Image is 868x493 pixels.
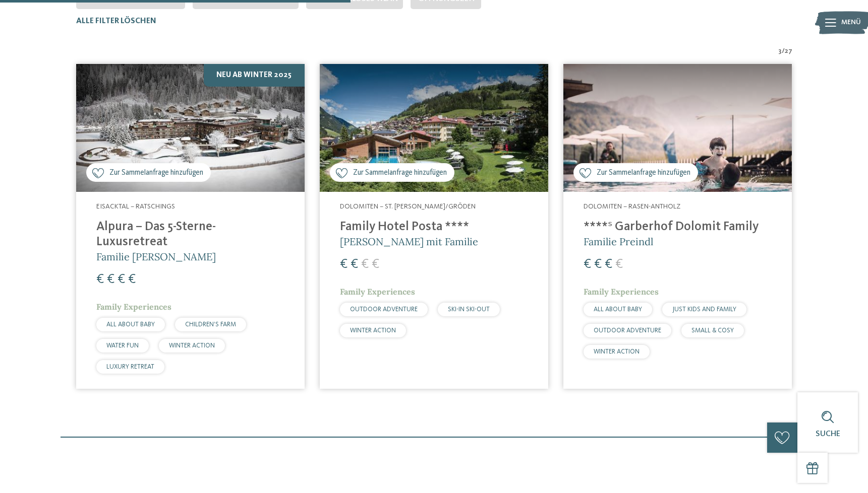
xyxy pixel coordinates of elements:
span: € [107,273,114,286]
span: / [782,46,785,56]
span: [PERSON_NAME] mit Familie [340,235,478,248]
span: Dolomiten – St. [PERSON_NAME]/Gröden [340,203,476,210]
span: Family Experiences [96,302,171,312]
span: Zur Sammelanfrage hinzufügen [109,168,203,178]
img: Familienhotels gesucht? Hier findet ihr die besten! [320,64,548,192]
span: € [118,273,125,286]
span: Familie [PERSON_NAME] [96,250,216,263]
span: OUTDOOR ADVENTURE [350,306,418,313]
span: CHILDREN’S FARM [185,321,236,328]
a: Familienhotels gesucht? Hier findet ihr die besten! Zur Sammelanfrage hinzufügen Neu ab Winter 20... [76,64,305,389]
span: € [96,273,104,286]
a: Familienhotels gesucht? Hier findet ihr die besten! Zur Sammelanfrage hinzufügen Dolomiten – Rase... [563,64,792,389]
span: € [594,258,602,271]
h4: Family Hotel Posta **** [340,220,528,235]
span: OUTDOOR ADVENTURE [594,327,661,334]
span: SMALL & COSY [691,327,734,334]
span: Familie Preindl [584,235,653,248]
span: JUST KIDS AND FAMILY [672,306,736,313]
span: € [340,258,348,271]
span: Alle Filter löschen [76,17,156,25]
span: € [584,258,591,271]
span: 3 [778,46,782,56]
span: WINTER ACTION [350,327,396,334]
span: € [351,258,358,271]
span: € [605,258,612,271]
span: ALL ABOUT BABY [106,321,155,328]
span: Dolomiten – Rasen-Antholz [584,203,680,210]
img: Familienhotels gesucht? Hier findet ihr die besten! [563,64,792,192]
span: SKI-IN SKI-OUT [448,306,490,313]
span: € [372,258,379,271]
span: Zur Sammelanfrage hinzufügen [353,168,447,178]
span: € [361,258,369,271]
span: Eisacktal – Ratschings [96,203,175,210]
span: € [615,258,623,271]
span: WATER FUN [106,342,139,349]
span: Suche [816,430,840,438]
span: ALL ABOUT BABY [594,306,642,313]
h4: Alpura – Das 5-Sterne-Luxusretreat [96,220,284,250]
span: Family Experiences [340,287,415,297]
span: Zur Sammelanfrage hinzufügen [597,168,690,178]
span: Family Experiences [584,287,659,297]
span: WINTER ACTION [169,342,215,349]
span: € [128,273,136,286]
a: Familienhotels gesucht? Hier findet ihr die besten! Zur Sammelanfrage hinzufügen Dolomiten – St. ... [320,64,548,389]
img: Familienhotels gesucht? Hier findet ihr die besten! [76,64,305,192]
span: LUXURY RETREAT [106,364,154,370]
span: 27 [785,46,792,56]
span: WINTER ACTION [594,348,640,355]
h4: ****ˢ Garberhof Dolomit Family [584,220,772,235]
